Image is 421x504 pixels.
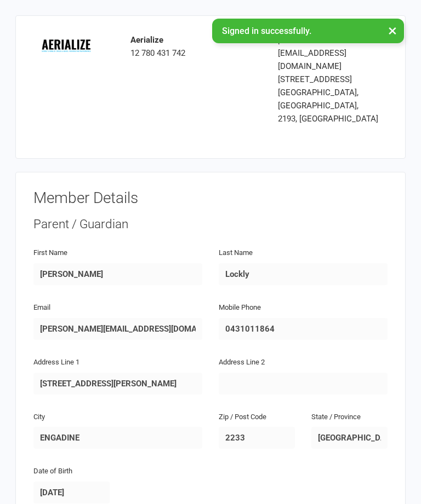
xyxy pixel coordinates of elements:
span: Signed in successfully. [222,26,311,36]
label: Date of Birth [33,466,72,477]
label: Email [33,302,50,314]
h3: Member Details [33,190,388,207]
div: [EMAIL_ADDRESS][DOMAIN_NAME] [278,47,379,73]
label: Address Line 1 [33,357,79,368]
div: [STREET_ADDRESS] [278,73,379,86]
label: State / Province [311,412,361,423]
label: City [33,412,45,423]
label: Address Line 2 [219,357,265,368]
label: Last Name [219,247,253,259]
div: Parent / Guardian [33,216,388,233]
label: First Name [33,247,67,259]
div: [GEOGRAPHIC_DATA], [GEOGRAPHIC_DATA], 2193, [GEOGRAPHIC_DATA] [278,86,379,125]
button: × [383,19,402,42]
label: Zip / Post Code [219,412,266,423]
label: Mobile Phone [219,302,261,314]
